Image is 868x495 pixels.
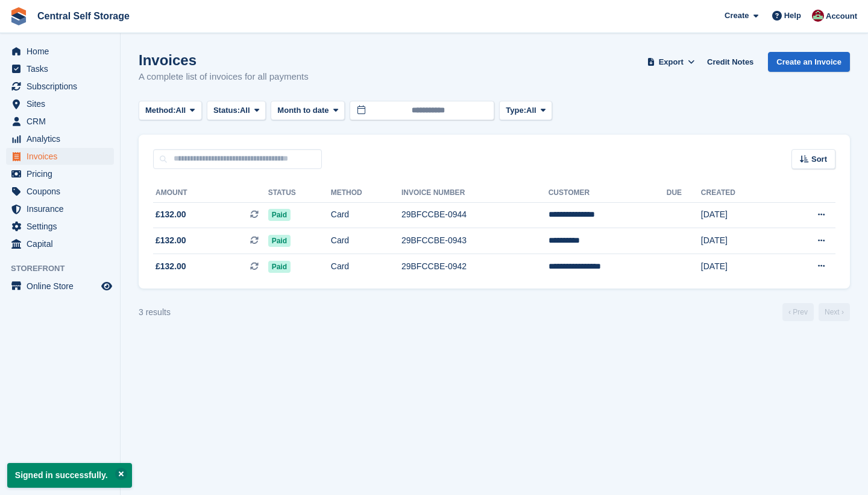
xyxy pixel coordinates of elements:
[156,234,186,247] span: £132.00
[6,218,114,235] a: menu
[27,278,99,295] span: Online Store
[268,261,291,273] span: Paid
[6,165,114,182] a: menu
[99,279,114,293] a: Preview store
[401,254,549,279] td: 29BFCCBE-0942
[27,235,99,252] span: Capital
[268,209,291,221] span: Paid
[6,113,114,130] a: menu
[27,148,99,165] span: Invoices
[139,101,202,121] button: Method: All
[27,200,99,217] span: Insurance
[145,104,176,117] span: Method:
[6,278,114,295] a: menu
[526,104,536,117] span: All
[139,70,309,84] p: A complete list of invoices for all payments
[499,101,552,121] button: Type: All
[27,218,99,235] span: Settings
[156,208,186,221] span: £132.00
[401,184,549,203] th: Invoice Number
[27,95,99,112] span: Sites
[725,10,749,22] span: Create
[11,263,120,275] span: Storefront
[782,303,814,321] a: Previous
[701,202,779,228] td: [DATE]
[768,52,850,72] a: Create an Invoice
[6,130,114,147] a: menu
[6,60,114,77] a: menu
[139,306,171,319] div: 3 results
[702,52,758,72] a: Credit Notes
[401,202,549,228] td: 29BFCCBE-0944
[27,113,99,130] span: CRM
[506,104,526,117] span: Type:
[156,260,186,273] span: £132.00
[27,60,99,77] span: Tasks
[331,228,401,254] td: Card
[331,202,401,228] td: Card
[27,165,99,182] span: Pricing
[27,78,99,95] span: Subscriptions
[6,78,114,95] a: menu
[331,184,401,203] th: Method
[549,184,667,203] th: Customer
[6,148,114,165] a: menu
[701,184,779,203] th: Created
[277,104,329,117] span: Month to date
[10,7,28,25] img: stora-icon-8386f47178a22dfd0bd8f6a31ec36ba5ce8667c1dd55bd0f319d3a0aa187defe.svg
[27,43,99,60] span: Home
[6,95,114,112] a: menu
[811,153,827,165] span: Sort
[331,254,401,279] td: Card
[7,463,132,488] p: Signed in successfully.
[213,104,240,117] span: Status:
[176,104,186,117] span: All
[33,6,134,26] a: Central Self Storage
[819,303,850,321] a: Next
[6,43,114,60] a: menu
[701,228,779,254] td: [DATE]
[644,52,697,72] button: Export
[139,52,309,68] h1: Invoices
[826,10,857,22] span: Account
[268,235,291,247] span: Paid
[401,228,549,254] td: 29BFCCBE-0943
[153,184,268,203] th: Amount
[659,56,684,68] span: Export
[780,303,852,321] nav: Page
[271,101,345,121] button: Month to date
[27,130,99,147] span: Analytics
[6,200,114,217] a: menu
[207,101,266,121] button: Status: All
[268,184,331,203] th: Status
[27,183,99,200] span: Coupons
[240,104,250,117] span: All
[784,10,801,22] span: Help
[667,184,701,203] th: Due
[701,254,779,279] td: [DATE]
[6,235,114,252] a: menu
[812,10,824,22] img: Central Self Storage Limited
[6,183,114,200] a: menu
